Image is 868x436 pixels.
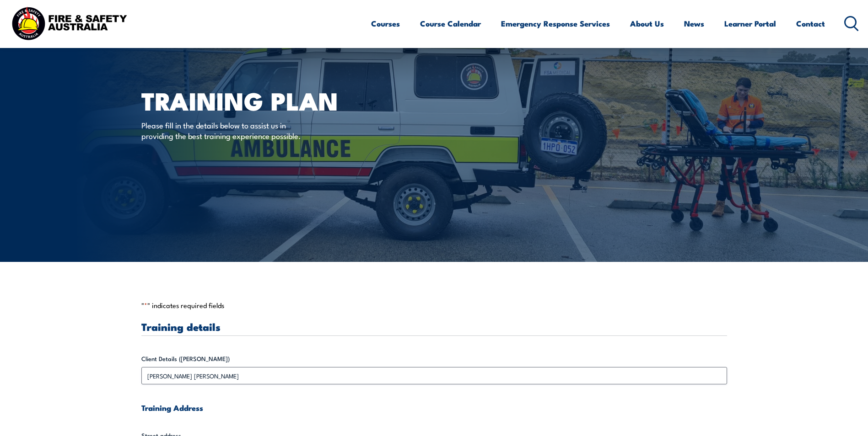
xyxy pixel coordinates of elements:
[724,11,776,36] a: Learner Portal
[141,354,727,363] label: Client Details ([PERSON_NAME])
[141,301,727,310] p: " " indicates required fields
[141,321,727,332] h3: Training details
[501,11,610,36] a: Emergency Response Services
[630,11,664,36] a: About Us
[684,11,704,36] a: News
[371,11,400,36] a: Courses
[141,90,367,111] h1: Training plan
[141,403,727,413] h4: Training Address
[796,11,825,36] a: Contact
[141,120,308,141] p: Please fill in the details below to assist us in providing the best training experience possible.
[420,11,481,36] a: Course Calendar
